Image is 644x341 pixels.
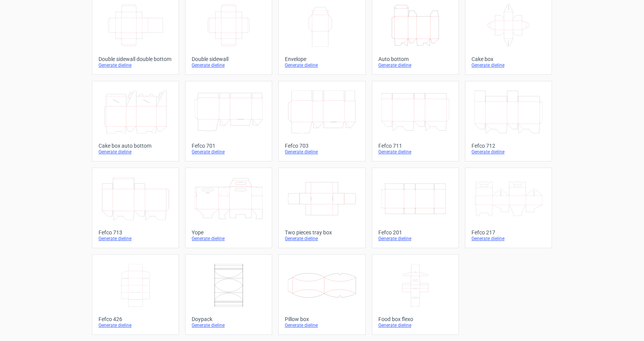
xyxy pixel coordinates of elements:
[92,168,179,248] a: Fefco 713Generate dieline
[285,56,359,62] div: Envelope
[378,62,452,68] div: Generate dieline
[465,168,552,248] a: Fefco 217Generate dieline
[372,254,459,335] a: Food box flexoGenerate dieline
[92,81,179,161] a: Cake box auto bottomGenerate dieline
[285,62,359,68] div: Generate dieline
[378,149,452,155] div: Generate dieline
[378,143,452,149] div: Fefco 711
[192,149,266,155] div: Generate dieline
[472,143,545,149] div: Fefco 712
[192,56,266,62] div: Double sidewall
[278,81,365,161] a: Fefco 703Generate dieline
[285,322,359,328] div: Generate dieline
[99,229,172,236] div: Fefco 713
[378,56,452,62] div: Auto bottom
[472,236,545,242] div: Generate dieline
[192,143,266,149] div: Fefco 701
[472,149,545,155] div: Generate dieline
[278,254,365,335] a: Pillow boxGenerate dieline
[285,236,359,242] div: Generate dieline
[465,81,552,161] a: Fefco 712Generate dieline
[285,143,359,149] div: Fefco 703
[92,254,179,335] a: Fefco 426Generate dieline
[278,168,365,248] a: Two pieces tray boxGenerate dieline
[192,62,266,68] div: Generate dieline
[99,316,172,322] div: Fefco 426
[192,229,266,236] div: Yope
[192,316,266,322] div: Doypack
[185,254,272,335] a: DoypackGenerate dieline
[472,229,545,236] div: Fefco 217
[378,229,452,236] div: Fefco 201
[372,81,459,161] a: Fefco 711Generate dieline
[285,316,359,322] div: Pillow box
[99,143,172,149] div: Cake box auto bottom
[99,62,172,68] div: Generate dieline
[192,236,266,242] div: Generate dieline
[472,62,545,68] div: Generate dieline
[378,322,452,328] div: Generate dieline
[378,236,452,242] div: Generate dieline
[192,322,266,328] div: Generate dieline
[99,322,172,328] div: Generate dieline
[99,149,172,155] div: Generate dieline
[378,316,452,322] div: Food box flexo
[285,229,359,236] div: Two pieces tray box
[99,56,172,62] div: Double sidewall double bottom
[185,168,272,248] a: YopeGenerate dieline
[285,149,359,155] div: Generate dieline
[185,81,272,161] a: Fefco 701Generate dieline
[99,236,172,242] div: Generate dieline
[372,168,459,248] a: Fefco 201Generate dieline
[472,56,545,62] div: Cake box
